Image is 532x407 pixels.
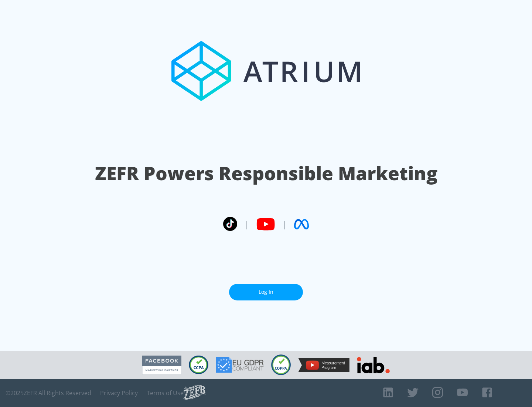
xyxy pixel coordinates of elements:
img: CCPA Compliant [189,356,208,374]
a: Privacy Policy [100,389,138,397]
img: Facebook Marketing Partner [142,356,181,374]
span: | [282,219,287,230]
span: © 2025 ZEFR All Rights Reserved [6,389,91,397]
a: Terms of Use [147,389,184,397]
img: YouTube Measurement Program [298,358,349,372]
img: COPPA Compliant [271,354,291,375]
a: Log In [229,284,303,300]
h1: ZEFR Powers Responsible Marketing [95,161,437,186]
img: GDPR Compliant [216,357,264,373]
img: IAB [357,357,390,373]
span: | [245,219,249,230]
